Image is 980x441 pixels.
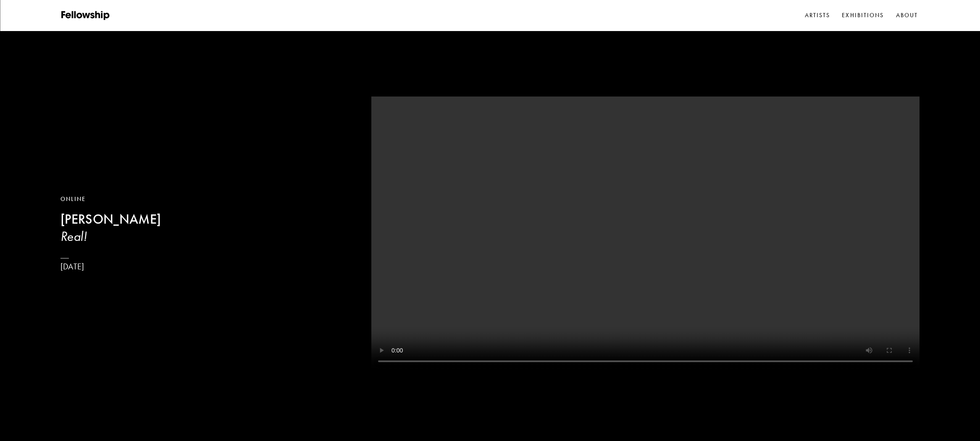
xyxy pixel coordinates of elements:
[60,228,161,245] h3: Real!
[803,9,832,22] a: Artists
[840,9,885,22] a: Exhibitions
[60,195,161,204] div: Online
[60,211,161,227] b: [PERSON_NAME]
[60,261,161,272] p: [DATE]
[60,195,161,272] a: Online[PERSON_NAME]Real![DATE]
[894,9,920,22] a: About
